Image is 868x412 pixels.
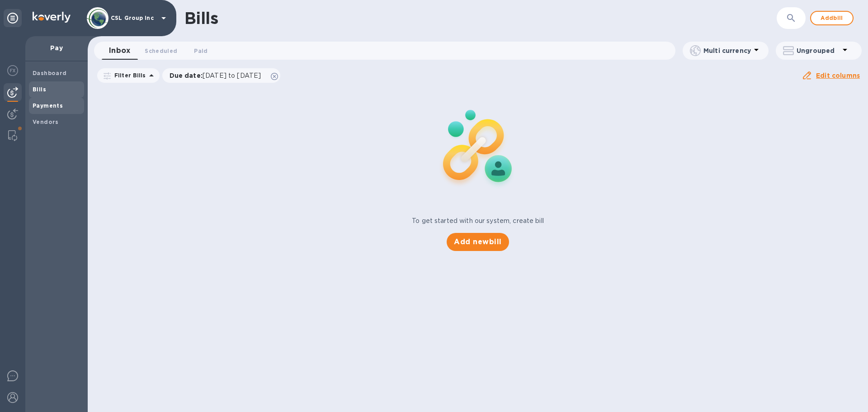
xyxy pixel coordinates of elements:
span: Inbox [109,44,130,57]
b: Payments [33,102,63,109]
img: Logo [33,12,71,23]
b: Bills [33,86,46,93]
span: Add new bill [454,237,501,247]
h1: Bills [184,9,218,28]
p: CSL Group Inc [111,15,156,21]
p: Filter Bills [111,71,146,79]
button: Addbill [810,11,854,25]
p: To get started with our system, create bill [412,216,544,226]
b: Vendors [33,118,59,125]
div: Due date:[DATE] to [DATE] [162,68,281,83]
button: Add newbill [447,233,509,251]
p: Multi currency [703,46,751,55]
p: Pay [33,43,80,52]
p: Ungrouped [797,46,840,55]
b: Dashboard [33,70,67,76]
u: Edit columns [816,72,860,79]
p: Due date : [170,71,266,80]
span: [DATE] to [DATE] [203,72,261,79]
img: Foreign exchange [7,65,18,76]
div: Unpin categories [4,9,22,27]
span: Add bill [818,13,845,24]
span: Paid [194,46,208,56]
span: Scheduled [145,46,177,56]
